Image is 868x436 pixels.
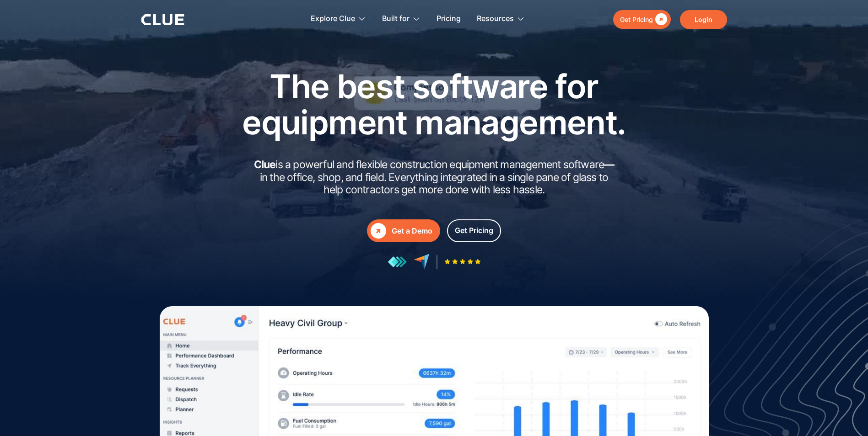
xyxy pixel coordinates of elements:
div: Built for [382,5,421,33]
strong: — [604,158,614,171]
div:  [653,14,667,25]
div:  [371,223,386,239]
a: Pricing [437,5,461,33]
img: reviews at capterra [414,254,430,270]
h1: The best software for equipment management. [228,68,640,140]
a: Get a Demo [367,219,440,242]
div: Get Pricing [455,225,493,236]
div: Resources [477,5,514,33]
strong: Clue [254,158,276,171]
div: Resources [477,5,525,33]
div: Explore Clue [311,5,355,33]
div: Get Pricing [620,14,653,25]
img: Five-star rating icon [444,259,481,265]
iframe: Chat Widget [822,392,868,436]
h2: is a powerful and flexible construction equipment management software in the office, shop, and fi... [251,159,617,197]
div: Get a Demo [392,225,432,237]
img: reviews at getapp [388,256,407,268]
a: Get Pricing [613,10,671,29]
a: Get Pricing [447,219,501,242]
div: Built for [382,5,410,33]
div: Explore Clue [311,5,366,33]
a: Login [680,10,727,29]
